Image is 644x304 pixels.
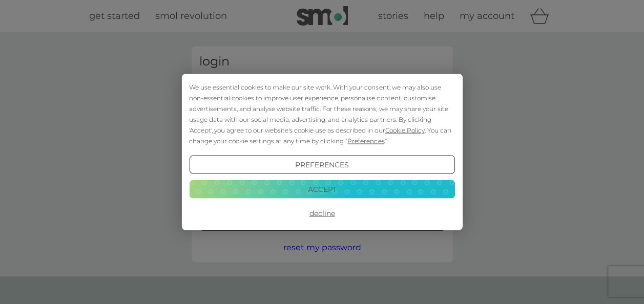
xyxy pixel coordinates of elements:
[189,156,454,174] button: Preferences
[189,82,454,146] div: We use essential cookies to make our site work. With your consent, we may also use non-essential ...
[189,204,454,223] button: Decline
[347,137,384,145] span: Preferences
[189,180,454,198] button: Accept
[385,126,424,134] span: Cookie Policy
[181,74,462,230] div: Cookie Consent Prompt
